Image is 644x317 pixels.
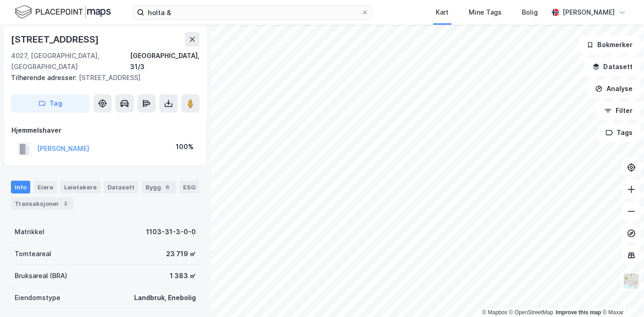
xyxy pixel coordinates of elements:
button: Datasett [584,58,640,76]
div: [STREET_ADDRESS] [11,32,101,47]
div: Bygg [142,181,176,193]
div: 100% [176,141,194,152]
div: [PERSON_NAME] [563,7,615,18]
div: 2 [61,199,70,208]
button: Tag [11,94,90,113]
div: [STREET_ADDRESS] [11,72,192,83]
div: [GEOGRAPHIC_DATA], 31/3 [130,50,200,72]
div: Datasett [104,181,138,193]
span: Tilhørende adresser: [11,74,79,81]
a: Improve this map [556,309,601,316]
div: 23 719 ㎡ [166,248,196,259]
div: Eiendomstype [15,292,60,303]
div: Matrikkel [15,226,44,237]
div: 4027, [GEOGRAPHIC_DATA], [GEOGRAPHIC_DATA] [11,50,130,72]
div: Hjemmelshaver [11,125,199,136]
button: Filter [596,102,640,120]
div: 1 383 ㎡ [170,270,196,281]
div: Bolig [522,7,538,18]
button: Tags [598,124,640,142]
div: 6 [163,183,172,192]
div: Leietakere [60,181,100,193]
div: Bruksareal (BRA) [15,270,67,281]
div: Kart [436,7,449,18]
img: Z [622,272,640,290]
div: Mine Tags [469,7,502,18]
div: Tomteareal [15,248,51,259]
div: ESG [179,181,199,193]
div: Landbruk, Enebolig [134,292,196,303]
iframe: Chat Widget [598,273,644,317]
a: OpenStreetMap [509,309,553,316]
button: Analyse [587,80,640,98]
div: Kontrollprogram for chat [598,273,644,317]
img: logo.f888ab2527a4732fd821a326f86c7f29.svg [15,4,111,20]
div: Eiere [34,181,57,193]
div: 1103-31-3-0-0 [146,226,196,237]
a: Mapbox [482,309,507,316]
input: Søk på adresse, matrikkel, gårdeiere, leietakere eller personer [144,5,361,19]
div: Info [11,181,30,193]
div: Transaksjoner [11,197,74,210]
button: Bokmerker [579,36,640,54]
